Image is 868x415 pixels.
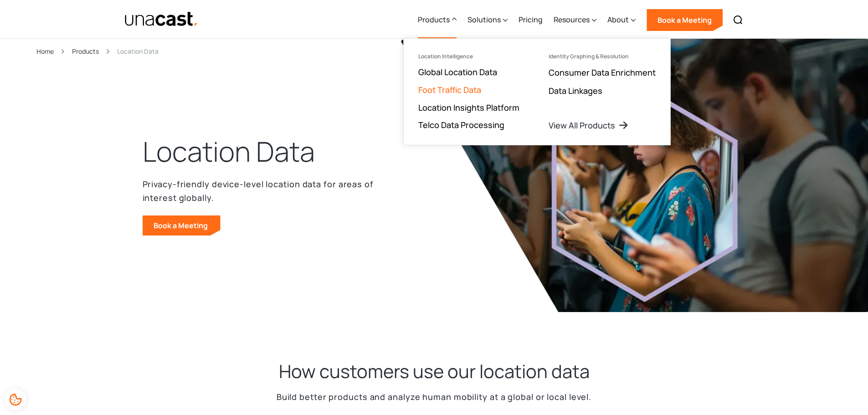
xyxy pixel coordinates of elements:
[418,119,504,130] a: Telco Data Processing
[418,14,450,25] div: Products
[519,1,543,39] a: Pricing
[554,14,590,25] div: Resources
[549,67,656,78] a: Consumer Data Enrichment
[607,1,636,39] div: About
[143,215,221,236] a: Book a Meeting
[607,14,629,25] div: About
[467,1,508,39] div: Solutions
[36,46,54,56] a: Home
[549,120,629,131] a: View All Products
[647,9,723,31] a: Book a Meeting
[549,53,629,60] div: Identity Graphing & Resolution
[549,85,602,96] a: Data Linkages
[279,359,590,383] h2: How customers use our location data
[72,46,99,56] a: Products
[554,1,596,39] div: Resources
[143,177,380,205] p: Privacy-friendly device-level location data for areas of interest globally.
[418,67,497,77] a: Global Location Data
[733,15,744,26] img: Search icon
[124,11,199,27] img: Unacast text logo
[418,53,473,60] div: Location Intelligence
[117,46,159,56] div: Location Data
[418,102,519,113] a: Location Insights Platform
[5,389,26,410] div: Cookie Preferences
[143,133,315,170] h1: Location Data
[418,84,481,95] a: Foot Traffic Data
[277,390,591,404] p: Build better products and analyze human mobility at a global or local level.
[124,11,199,27] a: home
[403,38,671,145] nav: Products
[418,1,457,39] div: Products
[467,14,501,25] div: Solutions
